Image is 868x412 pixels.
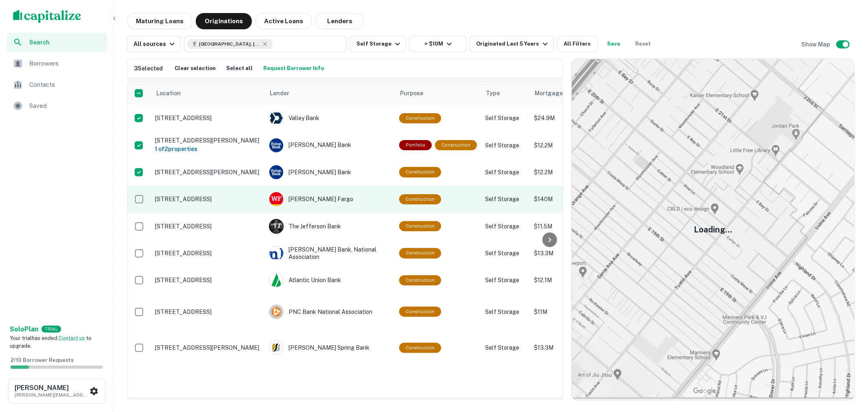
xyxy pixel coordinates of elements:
[184,36,347,52] button: [GEOGRAPHIC_DATA], [GEOGRAPHIC_DATA], [GEOGRAPHIC_DATA]
[481,82,530,105] th: Type
[156,88,191,98] span: Location
[534,114,615,123] p: $24.9M
[42,326,61,333] div: TRIAL
[261,62,326,75] button: Request Borrower Info
[155,250,261,257] p: [STREET_ADDRESS]
[269,165,391,180] div: [PERSON_NAME] Bank
[476,39,550,49] div: Originated Last 5 Years
[29,38,102,47] span: Search
[155,276,261,284] p: [STREET_ADDRESS]
[127,13,192,29] button: Maturing Loans
[400,88,434,98] span: Purpose
[485,307,526,316] p: Self Storage
[29,59,102,68] span: Borrowers
[399,343,441,353] div: This loan purpose was for construction
[224,62,255,75] button: Select all
[10,335,92,349] span: Your trial has ended. to upgrade.
[269,111,391,125] div: Valley Bank
[10,325,38,333] strong: Solo Plan
[350,36,406,52] button: Self Storage
[534,276,615,285] p: $12.1M
[155,344,261,351] p: [STREET_ADDRESS][PERSON_NAME]
[199,40,260,48] span: [GEOGRAPHIC_DATA], [GEOGRAPHIC_DATA], [GEOGRAPHIC_DATA]
[173,62,218,75] button: Clear selection
[534,195,615,204] p: $140M
[255,13,312,29] button: Active Loans
[485,222,526,231] p: Self Storage
[151,82,265,105] th: Location
[399,167,441,177] div: This loan purpose was for construction
[155,195,261,203] p: [STREET_ADDRESS]
[694,224,732,236] h5: Loading...
[530,82,619,105] th: Mortgage Amount
[8,379,105,404] button: [PERSON_NAME][PERSON_NAME][EMAIL_ADDRESS][PERSON_NAME][DOMAIN_NAME]
[7,33,107,52] a: Search
[269,246,391,261] div: [PERSON_NAME] Bank, National Association
[399,194,441,204] div: This loan purpose was for construction
[269,305,391,319] div: PNC Bank National Association
[269,192,391,206] div: [PERSON_NAME] Fargo
[399,113,441,123] div: This loan purpose was for construction
[315,13,364,29] button: Lenders
[269,246,283,260] img: picture
[535,88,597,98] span: Mortgage Amount
[470,36,553,52] button: Originated Last 5 Years
[7,96,107,116] a: Saved
[801,40,831,49] h6: Show Map
[273,222,280,230] p: T J
[133,39,177,49] div: All sources
[155,145,261,153] h6: 1 of 2 properties
[7,75,107,94] a: Contacts
[269,273,391,287] div: Atlantic Union Bank
[399,221,441,231] div: This loan purpose was for construction
[534,249,615,258] p: $13.3M
[485,141,526,150] p: Self Storage
[534,141,615,150] p: $12.2M
[485,343,526,352] p: Self Storage
[13,10,81,23] img: capitalize-logo.png
[534,307,615,316] p: $11M
[270,88,289,98] span: Lender
[59,335,85,341] a: Contact us
[155,308,261,316] p: [STREET_ADDRESS]
[630,36,656,52] button: Reset
[399,248,441,258] div: This loan purpose was for construction
[534,222,615,231] p: $11.5M
[269,219,391,234] div: The Jefferson Bank
[196,13,252,29] button: Originations
[269,340,391,355] div: [PERSON_NAME] Spring Bank
[269,138,283,152] img: picture
[399,307,441,317] div: This loan purpose was for construction
[485,114,526,123] p: Self Storage
[29,80,102,90] span: Contacts
[269,111,283,125] img: picture
[601,36,627,52] button: Save your search to get updates of matches that match your search criteria.
[572,59,855,400] img: map-placeholder.webp
[155,169,261,176] p: [STREET_ADDRESS][PERSON_NAME]
[486,88,500,98] span: Type
[435,140,477,150] div: This loan purpose was for construction
[485,249,526,258] p: Self Storage
[485,168,526,177] p: Self Storage
[557,36,598,52] button: All Filters
[269,273,283,287] img: picture
[10,324,38,334] a: SoloPlan
[15,391,88,399] p: [PERSON_NAME][EMAIL_ADDRESS][PERSON_NAME][DOMAIN_NAME]
[127,36,181,52] button: All sources
[134,64,163,73] h6: 3 Selected
[534,168,615,177] p: $12.2M
[399,275,441,285] div: This loan purpose was for construction
[155,137,261,144] p: [STREET_ADDRESS][PERSON_NAME]
[395,82,481,105] th: Purpose
[269,192,283,206] img: picture
[827,347,868,386] iframe: Chat Widget
[155,223,261,230] p: [STREET_ADDRESS]
[29,101,102,111] span: Saved
[265,82,395,105] th: Lender
[269,138,391,153] div: [PERSON_NAME] Bank
[485,195,526,204] p: Self Storage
